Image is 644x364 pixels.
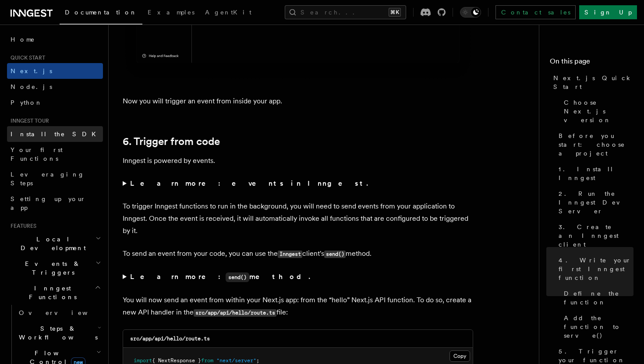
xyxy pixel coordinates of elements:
a: Sign Up [579,5,637,19]
span: Features [7,223,36,230]
a: Overview [15,305,103,321]
a: Examples [142,3,200,24]
span: Choose Next.js version [564,98,633,124]
button: Inngest Functions [7,280,103,305]
button: Search...⌘K [285,5,406,19]
code: src/app/api/hello/route.ts [130,336,210,342]
span: import [134,357,152,364]
span: Local Development [7,235,96,252]
button: Steps & Workflows [15,321,103,345]
span: Define the function [564,289,633,307]
p: To send an event from your code, you can use the client's method. [123,247,473,260]
span: { NextResponse } [152,357,201,364]
span: Install the SDK [11,131,101,138]
code: src/app/api/hello/route.ts [194,309,276,317]
span: "next/server" [216,357,256,364]
a: Home [7,32,103,47]
p: Now you will trigger an event from inside your app. [123,95,473,107]
a: 1. Install Inngest [555,161,633,186]
span: Inngest Functions [7,284,95,301]
a: Next.js Quick Start [550,70,633,95]
a: Setting up your app [7,191,103,216]
button: Events & Triggers [7,256,103,280]
a: Node.js [7,79,103,95]
a: Your first Functions [7,142,103,166]
span: Events & Triggers [7,259,96,277]
span: Examples [148,9,195,16]
summary: Learn more:send()method. [123,271,473,283]
span: Your first Functions [11,146,63,162]
p: Inngest is powered by events. [123,155,473,167]
a: Choose Next.js version [560,95,633,128]
button: Toggle dark mode [460,7,481,18]
a: 2. Run the Inngest Dev Server [555,186,633,219]
span: Python [11,99,42,106]
span: Setting up your app [11,195,86,211]
span: AgentKit [205,9,251,16]
span: 3. Create an Inngest client [559,223,633,249]
span: ; [256,357,259,364]
span: Before you start: choose a project [559,131,633,158]
a: AgentKit [200,3,257,24]
span: Leveraging Steps [11,171,85,187]
p: To trigger Inngest functions to run in the background, you will need to send events from your app... [123,200,473,237]
span: Documentation [65,9,137,16]
span: Next.js Quick Start [553,74,633,91]
button: Local Development [7,231,103,256]
p: You will now send an event from within your Next.js app: from the “hello” Next.js API function. T... [123,294,473,319]
span: Overview [19,309,109,316]
a: Documentation [60,3,142,25]
a: Python [7,95,103,110]
a: 3. Create an Inngest client [555,219,633,252]
button: Copy [449,350,470,362]
span: Add the function to serve() [564,314,633,340]
code: Inngest [278,251,302,258]
span: Quick start [7,54,45,61]
a: Install the SDK [7,126,103,142]
span: 1. Install Inngest [559,165,633,182]
span: Next.js [11,67,52,74]
a: Before you start: choose a project [555,128,633,161]
span: 2. Run the Inngest Dev Server [559,189,633,216]
a: 4. Write your first Inngest function [555,252,633,286]
a: Define the function [560,286,633,310]
h4: On this page [550,56,633,70]
strong: Learn more: method. [130,272,312,281]
span: from [201,357,213,364]
a: Next.js [7,63,103,79]
span: 4. Write your first Inngest function [559,256,633,282]
span: Steps & Workflows [15,324,98,342]
summary: Learn more: events in Inngest. [123,177,473,190]
span: Home [11,35,35,44]
code: send() [324,251,346,258]
a: Contact sales [495,5,576,19]
code: send() [226,272,249,282]
a: 6. Trigger from code [123,135,220,148]
strong: Learn more: events in Inngest. [130,179,370,187]
kbd: ⌘K [389,8,401,17]
span: Node.js [11,83,52,90]
a: Leveraging Steps [7,166,103,191]
span: Inngest tour [7,117,49,124]
a: Add the function to serve() [560,310,633,343]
